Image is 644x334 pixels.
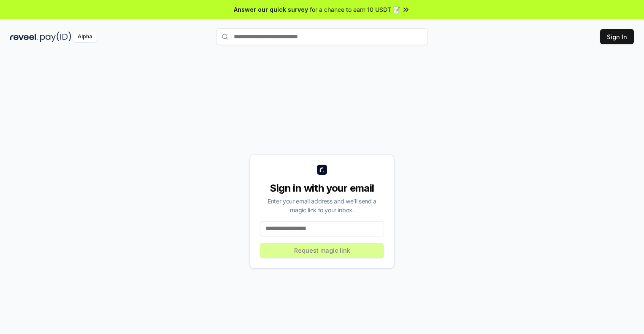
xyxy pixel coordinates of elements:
[260,182,384,195] div: Sign in with your email
[40,32,71,42] img: pay_id
[317,165,327,175] img: logo_small
[600,29,634,44] button: Sign In
[310,5,400,14] span: for a chance to earn 10 USDT 📝
[234,5,308,14] span: Answer our quick survey
[260,197,384,214] div: Enter your email address and we’ll send a magic link to your inbox.
[73,32,97,42] div: Alpha
[10,32,38,42] img: reveel_dark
